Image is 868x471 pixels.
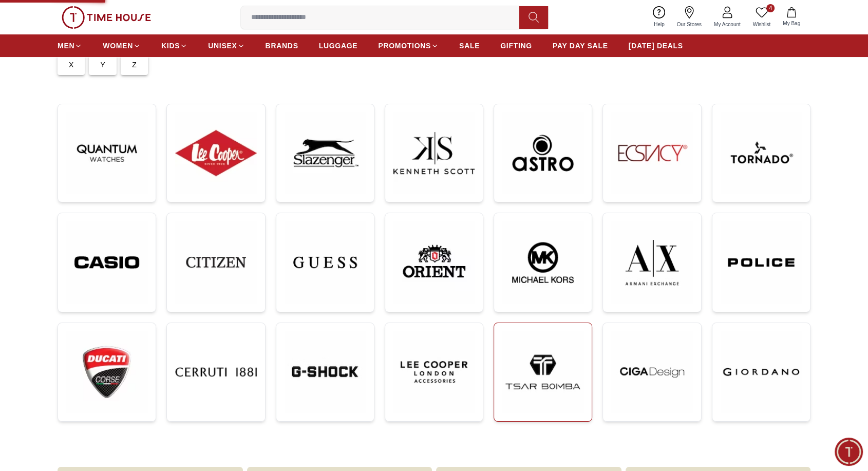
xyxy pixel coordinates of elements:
span: PAY DAY SALE [553,41,608,51]
img: ... [721,331,802,412]
span: KIDS [161,41,180,51]
a: KIDS [161,36,187,55]
img: ... [393,221,475,303]
a: Help [648,4,671,30]
img: ... [66,112,147,194]
img: ... [66,331,147,413]
a: [DATE] DEALS [629,36,683,55]
img: ... [285,221,366,303]
img: ... [502,112,583,194]
img: ... [393,112,475,194]
a: Our Stores [671,4,708,30]
a: PROMOTIONS [378,36,439,55]
span: 4 [766,4,775,12]
img: ... [721,112,802,194]
p: Z [132,60,137,70]
span: [DATE] DEALS [629,41,683,51]
span: Help [650,21,669,28]
span: WOMEN [103,41,133,51]
img: ... [502,331,583,412]
a: SALE [459,36,480,55]
span: Our Stores [673,21,706,28]
a: PAY DAY SALE [553,36,608,55]
p: Y [100,60,105,70]
img: ... [285,112,366,194]
p: X [69,60,74,70]
a: 4Wishlist [747,4,777,30]
a: MEN [58,36,82,55]
img: ... [502,221,583,303]
a: LUGGAGE [319,36,358,55]
span: My Bag [779,20,804,27]
span: Wishlist [749,21,775,28]
img: ... [721,221,802,303]
div: Chat Widget [835,438,863,466]
img: ... [66,221,147,303]
img: ... [285,331,366,412]
span: LUGGAGE [319,41,358,51]
img: ... [175,112,256,194]
span: MEN [58,41,74,51]
span: BRANDS [266,41,298,51]
a: GIFTING [500,36,532,55]
img: ... [393,331,475,412]
a: UNISEX [208,36,244,55]
span: My Account [710,21,745,28]
span: UNISEX [208,41,237,51]
span: PROMOTIONS [378,41,431,51]
img: ... [175,221,256,303]
span: GIFTING [500,41,532,51]
img: ... [611,221,692,303]
button: My Bag [777,5,806,29]
img: ... [611,112,692,194]
span: SALE [459,41,480,51]
a: WOMEN [103,36,141,55]
img: ... [611,331,692,412]
a: BRANDS [266,36,298,55]
img: ... [62,6,151,29]
img: ... [175,331,256,412]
